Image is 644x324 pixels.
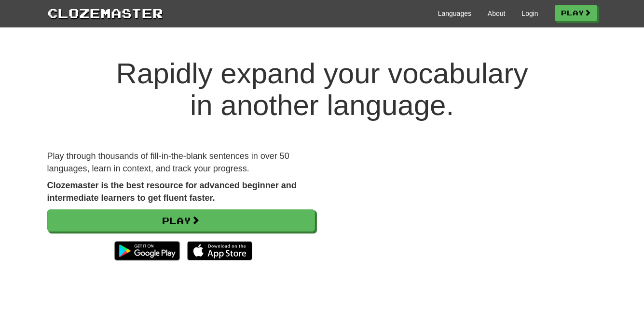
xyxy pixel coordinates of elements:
[488,9,506,18] a: About
[110,236,184,265] img: Get it on Google Play
[438,9,471,18] a: Languages
[521,9,538,18] a: Login
[47,4,163,22] a: Clozemaster
[47,181,297,203] strong: Clozemaster is the best resource for advanced beginner and intermediate learners to get fluent fa...
[47,209,315,232] a: Play
[555,5,597,21] a: Play
[187,241,252,260] img: Download_on_the_App_Store_Badge_US-UK_135x40-25178aeef6eb6b83b96f5f2d004eda3bffbb37122de64afbaef7...
[47,150,315,175] p: Play through thousands of fill-in-the-blank sentences in over 50 languages, learn in context, and...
